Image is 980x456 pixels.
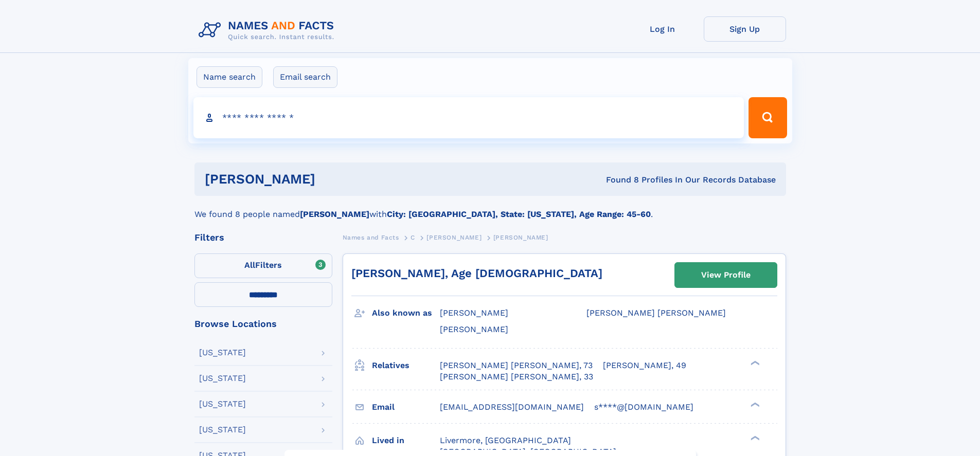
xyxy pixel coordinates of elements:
label: Name search [197,66,262,88]
span: [PERSON_NAME] [426,234,482,241]
a: Names and Facts [343,231,399,244]
div: ❯ [748,359,760,366]
h3: Relatives [372,357,440,374]
span: C [411,234,415,241]
h3: Also known as [372,304,440,322]
b: [PERSON_NAME] [300,209,369,219]
a: [PERSON_NAME], Age [DEMOGRAPHIC_DATA] [351,267,602,280]
div: ❯ [748,434,760,441]
a: [PERSON_NAME] [PERSON_NAME], 33 [440,371,593,382]
div: Filters [194,233,332,242]
span: [EMAIL_ADDRESS][DOMAIN_NAME] [440,402,584,412]
span: [PERSON_NAME] [440,324,508,334]
div: [US_STATE] [199,400,246,408]
h3: Email [372,398,440,416]
img: Logo Names and Facts [194,16,343,44]
a: [PERSON_NAME] [PERSON_NAME], 73 [440,360,593,371]
a: View Profile [675,263,777,287]
button: Search Button [749,97,787,138]
a: C [411,231,415,244]
a: [PERSON_NAME], 49 [603,360,686,371]
a: Log In [621,16,704,42]
span: [PERSON_NAME] [PERSON_NAME] [586,308,726,318]
div: Found 8 Profiles In Our Records Database [460,174,776,186]
h1: [PERSON_NAME] [205,173,461,186]
label: Filters [194,253,332,278]
span: [PERSON_NAME] [440,308,508,318]
h3: Lived in [372,432,440,449]
div: View Profile [701,263,751,287]
label: Email search [273,66,337,88]
div: [US_STATE] [199,374,246,382]
a: [PERSON_NAME] [426,231,482,244]
b: City: [GEOGRAPHIC_DATA], State: [US_STATE], Age Range: 45-60 [387,209,651,219]
span: All [244,260,255,270]
a: Sign Up [704,16,786,42]
div: Browse Locations [194,319,332,329]
div: [US_STATE] [199,426,246,434]
span: [PERSON_NAME] [493,234,548,241]
div: We found 8 people named with . [194,196,786,221]
input: search input [193,97,744,138]
div: ❯ [748,401,760,408]
div: [US_STATE] [199,349,246,357]
span: Livermore, [GEOGRAPHIC_DATA] [440,435,571,445]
